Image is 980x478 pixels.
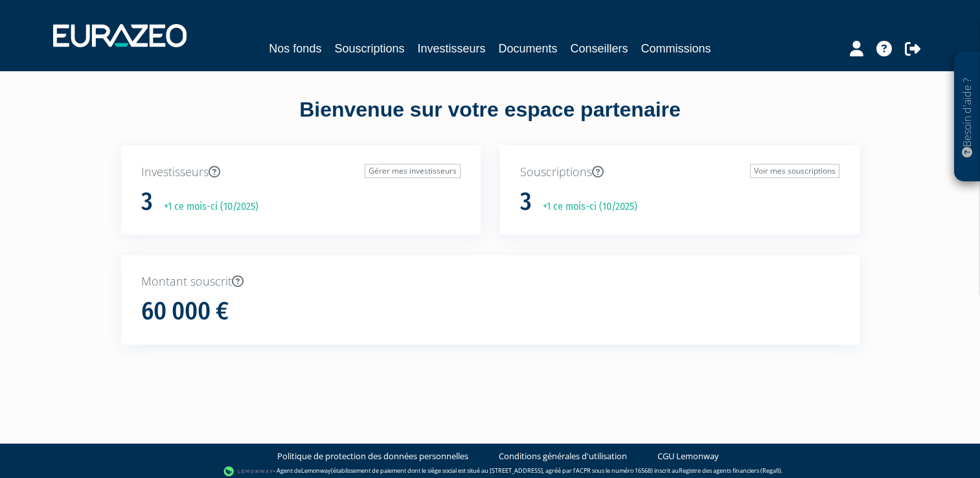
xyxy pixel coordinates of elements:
a: Commissions [641,40,711,58]
p: Investisseurs [141,164,461,181]
a: Registre des agents financiers (Regafi) [679,466,781,475]
h1: 3 [141,188,153,216]
h1: 60 000 € [141,298,229,325]
a: Conseillers [571,40,628,58]
a: Investisseurs [417,40,485,58]
p: Souscriptions [520,164,839,181]
div: - Agent de (établissement de paiement dont le siège social est situé au [STREET_ADDRESS], agréé p... [13,465,967,478]
a: Voir mes souscriptions [750,164,839,178]
a: Conditions générales d'utilisation [499,450,627,462]
p: Besoin d'aide ? [960,59,975,176]
a: Nos fonds [269,40,321,58]
p: +1 ce mois-ci (10/2025) [534,199,637,214]
a: Documents [499,40,558,58]
a: Lemonway [301,466,331,475]
a: CGU Lemonway [657,450,719,462]
a: Politique de protection des données personnelles [277,450,468,462]
img: 1732889491-logotype_eurazeo_blanc_rvb.png [53,24,187,47]
a: Souscriptions [334,40,404,58]
p: Montant souscrit [141,273,839,290]
div: Bienvenue sur votre espace partenaire [111,95,869,146]
h1: 3 [520,188,532,216]
p: +1 ce mois-ci (10/2025) [155,199,258,214]
a: Gérer mes investisseurs [365,164,461,178]
img: logo-lemonway.png [223,465,273,478]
